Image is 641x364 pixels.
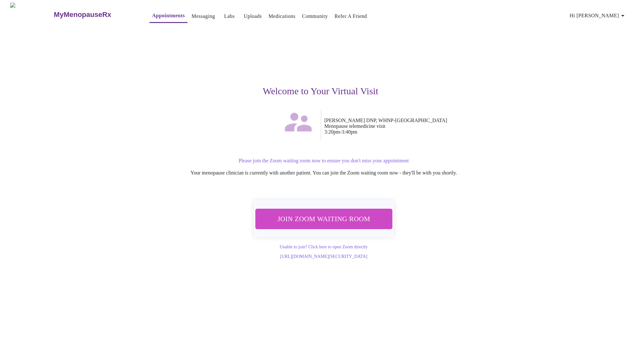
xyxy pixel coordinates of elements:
[189,10,217,23] button: Messaging
[255,209,393,229] button: Join Zoom Waiting Room
[54,11,111,19] h3: MyMenopauseRx
[269,12,295,21] a: Medications
[192,12,215,21] a: Messaging
[241,10,264,23] button: Uploads
[124,86,517,97] h3: Welcome to Your Virtual Visit
[570,11,627,20] span: Hi [PERSON_NAME]
[152,11,185,20] a: Appointments
[279,244,368,249] a: Unable to join? Click here to open Zoom directly
[324,118,517,135] p: [PERSON_NAME] DNP, WHNP-[GEOGRAPHIC_DATA] Menopause telemedicine visit 3:20pm - 3:40pm
[302,12,328,21] a: Community
[149,9,187,23] button: Appointments
[300,10,331,23] button: Community
[224,12,235,21] a: Labs
[332,10,370,23] button: Refer a Friend
[280,254,367,259] a: [URL][DOMAIN_NAME][SECURITY_DATA]
[53,4,137,26] a: MyMenopauseRx
[266,10,298,23] button: Medications
[10,3,53,27] img: MyMenopauseRx Logo
[219,10,240,23] button: Labs
[244,12,262,21] a: Uploads
[130,158,517,164] p: Please join the Zoom waiting room now to ensure you don't miss your appointment
[263,213,384,225] span: Join Zoom Waiting Room
[130,170,517,176] p: Your menopause clinician is currently with another patient. You can join the Zoom waiting room no...
[567,9,629,22] button: Hi [PERSON_NAME]
[334,12,367,21] a: Refer a Friend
